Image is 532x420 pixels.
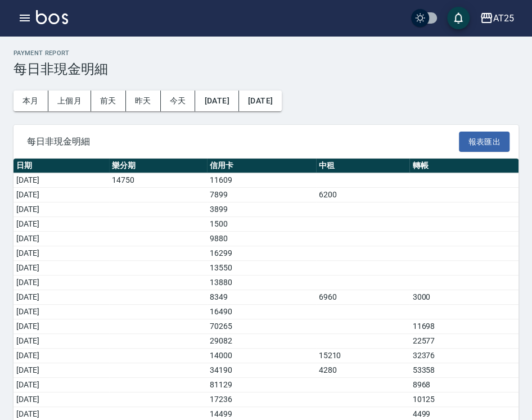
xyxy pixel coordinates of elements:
[126,91,161,111] button: 昨天
[13,276,109,290] td: [DATE]
[36,10,68,24] img: Logo
[13,49,519,57] h2: Payment Report
[13,319,109,334] td: [DATE]
[109,159,207,173] th: 樂分期
[207,392,316,407] td: 17236
[13,173,109,188] td: [DATE]
[475,7,519,30] button: AT25
[207,319,316,334] td: 70265
[409,363,519,378] td: 53358
[207,349,316,363] td: 14000
[13,363,109,378] td: [DATE]
[207,246,316,261] td: 16299
[207,202,316,217] td: 3899
[207,188,316,202] td: 7899
[13,202,109,217] td: [DATE]
[316,159,410,173] th: 中租
[13,91,48,111] button: 本月
[316,363,410,378] td: 4280
[409,378,519,392] td: 8968
[13,188,109,202] td: [DATE]
[207,232,316,246] td: 9880
[459,132,510,152] button: 報表匯出
[409,349,519,363] td: 32376
[13,378,109,392] td: [DATE]
[48,91,91,111] button: 上個月
[207,334,316,349] td: 29082
[459,136,510,146] a: 報表匯出
[13,61,519,77] h3: 每日非現金明細
[207,305,316,319] td: 16490
[207,378,316,392] td: 81129
[316,349,410,363] td: 15210
[13,232,109,246] td: [DATE]
[13,334,109,349] td: [DATE]
[409,319,519,334] td: 11698
[109,173,207,188] td: 14750
[91,91,126,111] button: 前天
[409,159,519,173] th: 轉帳
[207,173,316,188] td: 11609
[409,392,519,407] td: 10125
[493,11,514,25] div: AT25
[409,334,519,349] td: 22577
[13,305,109,319] td: [DATE]
[316,290,410,305] td: 6960
[13,392,109,407] td: [DATE]
[27,136,459,147] span: 每日非現金明細
[207,217,316,232] td: 1500
[161,91,196,111] button: 今天
[207,261,316,276] td: 13550
[409,290,519,305] td: 3000
[13,159,109,173] th: 日期
[207,290,316,305] td: 8349
[239,91,282,111] button: [DATE]
[447,7,470,29] button: save
[13,290,109,305] td: [DATE]
[316,188,410,202] td: 6200
[207,159,316,173] th: 信用卡
[13,217,109,232] td: [DATE]
[13,246,109,261] td: [DATE]
[13,349,109,363] td: [DATE]
[13,261,109,276] td: [DATE]
[207,363,316,378] td: 34190
[195,91,238,111] button: [DATE]
[207,276,316,290] td: 13880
